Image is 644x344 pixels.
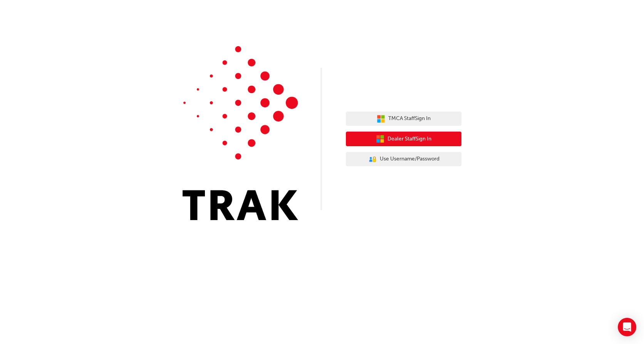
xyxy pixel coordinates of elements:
[388,114,431,123] span: TMCA Staff Sign In
[346,152,461,167] button: Use Username/Password
[380,155,439,164] span: Use Username/Password
[618,318,636,336] div: Open Intercom Messenger
[346,132,461,146] button: Dealer StaffSign In
[387,135,431,144] span: Dealer Staff Sign In
[346,112,461,126] button: TMCA StaffSign In
[183,46,298,220] img: Trak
